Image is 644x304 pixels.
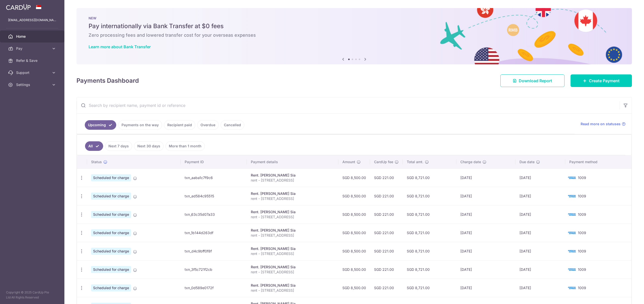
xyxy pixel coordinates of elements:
span: Status [91,159,102,164]
td: [DATE] [456,187,515,205]
td: txn_d4c9bff0f8f [181,242,247,260]
th: Payment details [247,155,338,168]
span: Download Report [519,78,552,84]
td: SGD 8,721.00 [403,168,456,187]
a: More than 1 month [166,141,205,151]
td: SGD 8,721.00 [403,279,456,297]
td: [DATE] [515,187,565,205]
td: txn_ed584c95515 [181,187,247,205]
div: Rent. [PERSON_NAME] Sia [251,191,334,196]
td: SGD 8,500.00 [338,279,370,297]
td: [DATE] [456,205,515,224]
img: Bank Card [567,248,577,254]
td: txn_3f5c721f2cb [181,260,247,279]
img: Bank Card [567,267,577,273]
span: Settings [16,82,49,87]
div: Rent. [PERSON_NAME] Sia [251,209,334,214]
td: [DATE] [515,168,565,187]
img: Bank transfer banner [76,8,632,64]
td: SGD 8,500.00 [338,260,370,279]
td: [DATE] [456,224,515,242]
div: Rent. [PERSON_NAME] Sia [251,265,334,270]
p: rent - [STREET_ADDRESS] [251,214,334,220]
span: Total amt. [407,159,423,164]
a: Download Report [500,74,565,87]
div: Rent. [PERSON_NAME] Sia [251,246,334,251]
div: Rent. [PERSON_NAME] Sia [251,283,334,288]
td: [DATE] [515,224,565,242]
td: SGD 8,721.00 [403,224,456,242]
a: Payments on the way [118,120,162,130]
td: [DATE] [456,242,515,260]
span: Amount [342,159,355,164]
span: Scheduled for charge [91,174,131,181]
img: Bank Card [567,285,577,291]
th: Payment method [565,155,631,168]
td: SGD 221.00 [370,260,403,279]
span: Scheduled for charge [91,193,131,200]
td: SGD 221.00 [370,168,403,187]
span: Scheduled for charge [91,211,131,218]
a: Overdue [197,120,219,130]
span: Scheduled for charge [91,266,131,273]
img: Bank Card [567,175,577,181]
span: Create Payment [589,78,620,84]
h6: Zero processing fees and lowered transfer cost for your overseas expenses [89,32,620,38]
span: 1009 [578,176,586,180]
td: SGD 221.00 [370,242,403,260]
td: SGD 221.00 [370,279,403,297]
td: [DATE] [456,260,515,279]
div: Rent. [PERSON_NAME] Sia [251,228,334,233]
span: 1009 [578,231,586,235]
td: [DATE] [515,242,565,260]
td: SGD 8,500.00 [338,242,370,260]
span: Due date [519,159,535,164]
span: Refer & Save [16,58,49,63]
td: [DATE] [515,279,565,297]
h4: Payments Dashboard [76,76,139,85]
a: Upcoming [85,120,116,130]
td: txn_aaba1c7f9c6 [181,168,247,187]
div: Rent. [PERSON_NAME] Sia [251,173,334,178]
span: CardUp fee [374,159,393,164]
p: rent - [STREET_ADDRESS] [251,178,334,183]
a: Learn more about Bank Transfer [89,44,151,49]
td: [DATE] [456,168,515,187]
p: rent - [STREET_ADDRESS] [251,251,334,256]
span: Charge date [460,159,481,164]
img: Bank Card [567,230,577,236]
span: 1009 [578,267,586,272]
td: [DATE] [456,279,515,297]
h5: Pay internationally via Bank Transfer at $0 fees [89,22,620,30]
td: txn_0d589e0172f [181,279,247,297]
td: SGD 8,721.00 [403,187,456,205]
td: SGD 221.00 [370,224,403,242]
p: rent - [STREET_ADDRESS] [251,196,334,201]
td: [DATE] [515,205,565,224]
span: 1009 [578,286,586,290]
span: Scheduled for charge [91,248,131,255]
a: Recipient paid [164,120,195,130]
p: rent - [STREET_ADDRESS] [251,233,334,238]
p: rent - [STREET_ADDRESS] [251,270,334,275]
p: [EMAIL_ADDRESS][DOMAIN_NAME] [8,18,56,23]
span: Scheduled for charge [91,229,131,236]
td: SGD 8,721.00 [403,205,456,224]
a: Next 30 days [134,141,164,151]
td: SGD 221.00 [370,187,403,205]
span: Home [16,34,49,39]
span: Pay [16,46,49,51]
p: NEW [89,16,620,20]
a: Create Payment [571,74,632,87]
td: SGD 8,500.00 [338,187,370,205]
a: Read more on statuses [581,121,626,126]
span: Scheduled for charge [91,284,131,291]
th: Payment ID [181,155,247,168]
span: 1009 [578,249,586,253]
td: SGD 8,500.00 [338,224,370,242]
td: txn_63c35d07a33 [181,205,247,224]
a: All [85,141,103,151]
td: [DATE] [515,260,565,279]
img: Bank Card [567,193,577,199]
a: Next 7 days [105,141,132,151]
